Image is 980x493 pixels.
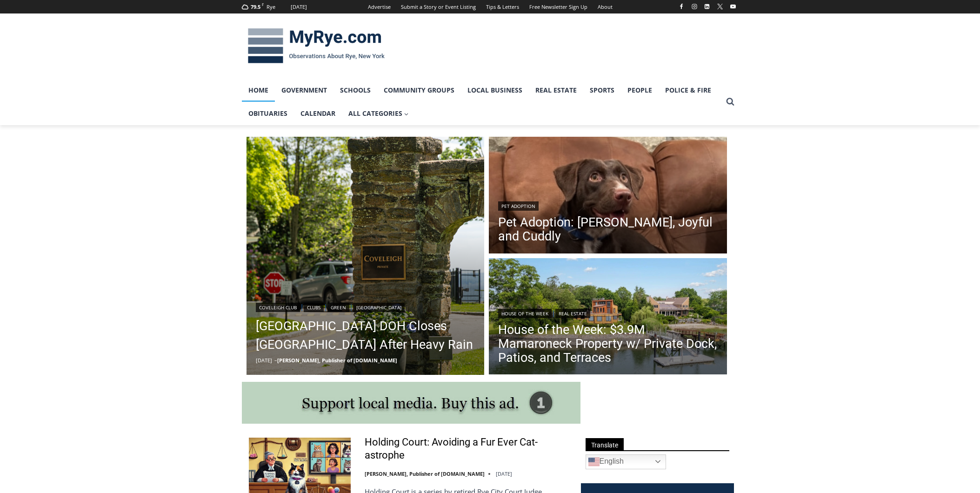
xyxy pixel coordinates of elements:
[529,79,583,102] a: Real Estate
[489,258,727,377] a: Read More House of the Week: $3.9M Mamaroneck Property w/ Private Dock, Patios, and Terraces
[659,79,718,102] a: Police & Fire
[586,438,624,451] span: Translate
[304,303,324,312] a: Clubs
[727,1,739,12] a: YouTube
[342,102,415,125] a: All Categories
[689,1,700,12] a: Instagram
[242,79,275,102] a: Home
[242,382,580,424] img: support local media, buy this ad
[256,357,272,364] time: [DATE]
[242,79,722,126] nav: Primary Navigation
[489,137,727,256] a: Read More Pet Adoption: Ella, Joyful and Cuddly
[267,3,275,11] div: Rye
[461,79,529,102] a: Local Business
[242,22,391,70] img: MyRye.com
[251,3,260,10] span: 79.5
[498,307,718,318] div: |
[256,301,475,312] div: | | |
[365,436,569,462] a: Holding Court: Avoiding a Fur Ever Cat-astrophe
[588,456,600,467] img: en
[714,1,726,12] a: X
[333,79,377,102] a: Schools
[348,108,409,119] span: All Categories
[586,454,666,469] a: English
[498,215,718,243] a: Pet Adoption: [PERSON_NAME], Joyful and Cuddly
[242,102,294,125] a: Obituaries
[701,1,713,12] a: Linkedin
[489,258,727,377] img: 1160 Greacen Point Road, Mamaroneck
[256,317,475,354] a: [GEOGRAPHIC_DATA] DOH Closes [GEOGRAPHIC_DATA] After Heavy Rain
[722,93,739,110] button: View Search Form
[621,79,659,102] a: People
[498,201,539,211] a: Pet Adoption
[262,2,264,7] span: F
[676,1,687,12] a: Facebook
[247,137,485,375] a: Read More Westchester County DOH Closes Coveleigh Club Beach After Heavy Rain
[294,102,342,125] a: Calendar
[247,137,485,375] img: (PHOTO: Coveleigh Club, at 459 Stuyvesant Avenue in Rye. Credit: Justin Gray.)
[498,323,718,365] a: House of the Week: $3.9M Mamaroneck Property w/ Private Dock, Patios, and Terraces
[583,79,621,102] a: Sports
[377,79,461,102] a: Community Groups
[496,470,512,477] time: [DATE]
[353,303,405,312] a: [GEOGRAPHIC_DATA]
[365,470,485,477] a: [PERSON_NAME], Publisher of [DOMAIN_NAME]
[489,137,727,256] img: (PHOTO: Ella. Contributed.)
[275,79,333,102] a: Government
[555,309,590,318] a: Real Estate
[327,303,349,312] a: Green
[274,357,277,364] span: –
[277,357,397,364] a: [PERSON_NAME], Publisher of [DOMAIN_NAME]
[498,309,552,318] a: House of the Week
[256,303,300,312] a: Coveleigh Club
[291,3,307,11] div: [DATE]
